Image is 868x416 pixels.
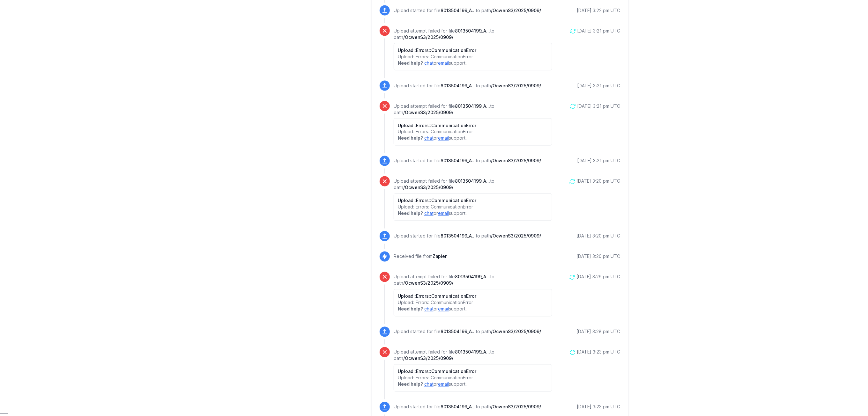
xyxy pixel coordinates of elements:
p: Upload started for file to path [394,83,541,89]
p: or support. [398,381,548,388]
p: Upload started for file to path [394,233,541,239]
div: [DATE] 3:29 pm UTC [577,274,620,280]
span: Zapier [433,254,447,259]
h6: Upload::Errors::CommunicationError [398,198,548,204]
div: [DATE] 3:23 pm UTC [577,404,620,410]
p: or support. [398,135,548,142]
div: [DATE] 3:23 pm UTC [577,349,620,355]
span: 8013504199_APPRAISAL_EVO-1413-1-68729.pdf [455,349,490,355]
h6: Upload::Errors::CommunicationError [398,122,548,129]
p: Upload::Errors::CommunicationError [398,129,548,135]
h6: Upload::Errors::CommunicationError [398,47,548,54]
span: /OcwenS3/2025/0909/ [491,329,541,334]
span: /OcwenS3/2025/0909/ [403,110,453,115]
span: /OcwenS3/2025/0909/ [403,356,453,361]
p: or support. [398,306,548,312]
span: 8013504199_APPRAISAL_EVO-1413-1-68729.pdf [441,158,476,164]
span: /OcwenS3/2025/0909/ [403,185,453,190]
a: chat [424,60,434,66]
span: 8013504199_APPRAISAL_EVO-1413-1-68729.pdf [455,179,490,184]
p: Upload attempt failed for file to path [394,178,552,191]
p: Upload started for file to path [394,158,541,164]
span: 8013504199_APPRAISAL_EVO-1413-1-68729.pdf [441,8,476,13]
strong: Need help? [398,135,423,141]
a: chat [424,306,434,312]
span: /OcwenS3/2025/0909/ [491,158,541,164]
span: /OcwenS3/2025/0909/ [491,404,541,410]
p: or support. [398,210,548,217]
a: chat [424,211,434,216]
p: Upload::Errors::CommunicationError [398,54,548,60]
h6: Upload::Errors::CommunicationError [398,293,548,300]
div: [DATE] 3:21 pm UTC [577,83,620,89]
div: [DATE] 3:21 pm UTC [577,103,620,109]
p: Upload attempt failed for file to path [394,28,552,40]
p: or support. [398,60,548,66]
h6: Upload::Errors::CommunicationError [398,369,548,375]
p: Upload::Errors::CommunicationError [398,204,548,210]
p: Upload attempt failed for file to path [394,349,552,362]
p: Upload started for file to path [394,329,541,335]
strong: Need help? [398,60,423,66]
a: email [438,135,449,141]
span: 8013504199_APPRAISAL_EVO-1413-1-68729.pdf [455,28,490,33]
p: Upload attempt failed for file to path [394,103,552,116]
div: [DATE] 3:20 pm UTC [577,178,620,185]
p: Upload::Errors::CommunicationError [398,300,548,306]
span: 8013504199_APPRAISAL_EVO-1413-1-68729.pdf [455,274,490,280]
strong: Need help? [398,382,423,387]
p: Upload started for file to path [394,7,541,14]
span: /OcwenS3/2025/0909/ [491,8,541,13]
a: email [438,382,449,387]
span: /OcwenS3/2025/0909/ [491,83,541,88]
div: [DATE] 3:21 pm UTC [577,28,620,34]
p: Upload attempt failed for file to path [394,274,552,287]
span: /OcwenS3/2025/0909/ [491,233,541,239]
a: chat [424,382,434,387]
span: /OcwenS3/2025/0909/ [403,34,453,40]
a: email [438,60,449,66]
span: 8013504199_APPRAISAL_EVO-1413-1-68729.pdf [441,233,476,239]
div: [DATE] 3:20 pm UTC [577,253,620,260]
span: 8013504199_APPRAISAL_EVO-1413-1-68729.pdf [441,404,476,410]
div: [DATE] 3:22 pm UTC [577,7,620,14]
p: Upload started for file to path [394,404,541,410]
a: chat [424,135,434,141]
p: Upload::Errors::CommunicationError [398,375,548,381]
span: 8013504199_APPRAISAL_EVO-1413-1-68729.pdf [441,329,476,334]
a: email [438,211,449,216]
strong: Need help? [398,211,423,216]
span: 8013504199_APPRAISAL_EVO-1413-1-68729.pdf [441,83,476,88]
a: email [438,306,449,312]
div: [DATE] 3:21 pm UTC [577,158,620,164]
span: /OcwenS3/2025/0909/ [403,281,453,286]
p: Received file from [394,253,447,260]
strong: Need help? [398,306,423,312]
span: 8013504199_APPRAISAL_EVO-1413-1-68729.pdf [455,103,490,109]
div: [DATE] 3:20 pm UTC [577,233,620,239]
div: [DATE] 3:28 pm UTC [577,329,620,335]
